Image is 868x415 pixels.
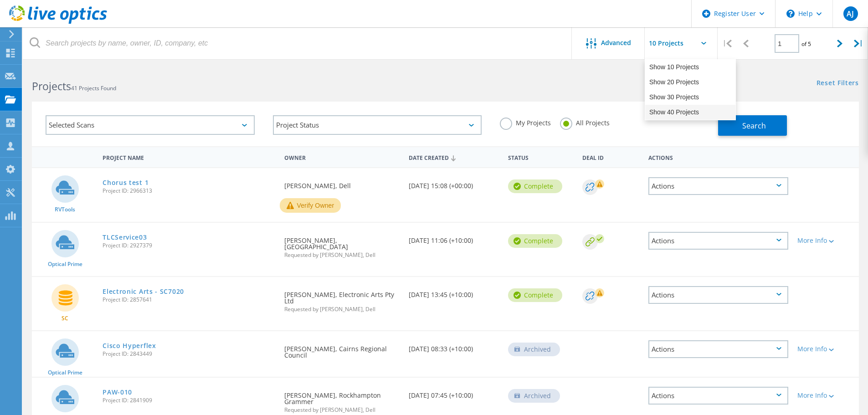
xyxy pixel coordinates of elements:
div: [PERSON_NAME], [GEOGRAPHIC_DATA] [280,223,404,267]
span: RVTools [55,207,75,212]
div: Deal Id [578,149,644,165]
div: Date Created [404,149,503,166]
span: Requested by [PERSON_NAME], Dell [284,307,399,312]
div: Archived [508,389,560,403]
div: Project Status [273,115,482,135]
span: Project ID: 2843449 [103,351,275,357]
div: Owner [280,149,404,165]
span: Project ID: 2927379 [103,243,275,248]
div: Selected Scans [46,115,255,135]
div: Actions [648,286,788,304]
svg: \n [786,10,795,18]
div: [DATE] 11:06 (+10:00) [404,223,503,253]
div: Archived [508,343,560,356]
span: Requested by [PERSON_NAME], Dell [284,252,399,258]
div: Actions [644,149,793,165]
div: [DATE] 15:08 (+00:00) [404,168,503,198]
div: | [718,27,736,60]
button: Verify Owner [280,198,341,213]
label: All Projects [560,118,610,126]
div: [DATE] 07:45 (+10:00) [404,378,503,408]
div: | [849,27,868,60]
div: Project Name [98,149,280,165]
div: Show 40 Projects [645,105,735,120]
span: Optical Prime [48,370,82,375]
button: Search [718,115,787,136]
a: Chorus test 1 [103,179,149,186]
div: Actions [648,232,788,250]
div: Show 30 Projects [645,90,735,105]
div: [PERSON_NAME], Electronic Arts Pty Ltd [280,277,404,321]
span: Advanced [601,40,631,46]
div: Actions [648,387,788,405]
a: Electronic Arts - SC7020 [103,288,184,295]
span: Optical Prime [48,261,82,267]
span: Project ID: 2841909 [103,398,275,403]
span: AJ [847,10,854,17]
div: Complete [508,234,562,248]
div: Show 10 Projects [645,60,735,75]
div: Actions [648,340,788,358]
div: Status [503,149,578,165]
a: PAW-010 [103,389,132,395]
span: SC [62,316,68,321]
a: Live Optics Dashboard [9,19,107,26]
a: TLCService03 [103,234,147,241]
div: Complete [508,179,562,193]
b: Projects [32,79,71,93]
div: Complete [508,288,562,302]
input: Search projects by name, owner, ID, company, etc [23,27,572,59]
div: More Info [797,237,854,244]
span: Project ID: 2966313 [103,188,275,194]
div: [DATE] 13:45 (+10:00) [404,277,503,307]
div: Actions [648,177,788,195]
a: Cisco Hyperflex [103,343,156,349]
label: My Projects [500,118,551,126]
span: Search [742,121,766,131]
span: Requested by [PERSON_NAME], Dell [284,407,399,413]
div: [PERSON_NAME], Dell [280,168,404,198]
div: More Info [797,392,854,399]
div: Show 20 Projects [645,75,735,90]
span: Project ID: 2857641 [103,297,275,302]
div: More Info [797,346,854,352]
span: of 5 [801,40,811,48]
div: [DATE] 08:33 (+10:00) [404,331,503,361]
a: Reset Filters [817,80,859,87]
div: [PERSON_NAME], Cairns Regional Council [280,331,404,368]
span: 41 Projects Found [71,84,116,92]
